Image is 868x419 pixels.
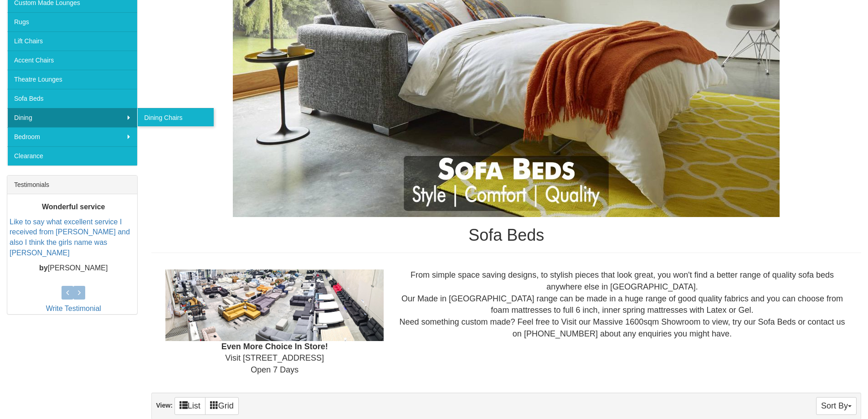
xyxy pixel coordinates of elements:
a: Sofa Beds [7,89,137,108]
div: From simple space saving designs, to stylish pieces that look great, you won't find a better rang... [390,269,854,340]
img: Showroom [165,269,384,341]
a: Write Testimonial [46,305,101,312]
h1: Sofa Beds [151,226,861,244]
b: Wonderful service [42,203,105,211]
a: Accent Chairs [7,51,137,70]
b: Even More Choice In Store! [221,342,328,351]
a: Theatre Lounges [7,70,137,89]
a: Bedroom [7,127,137,146]
a: Dining [7,108,137,127]
a: Like to say what excellent service I received from [PERSON_NAME] and also I think the girls name ... [10,218,130,257]
a: Clearance [7,146,137,166]
button: Sort By [816,397,857,415]
a: Rugs [7,12,137,31]
p: [PERSON_NAME] [10,263,137,274]
strong: View: [156,402,172,409]
b: by [39,264,48,272]
div: Visit [STREET_ADDRESS] Open 7 Days [159,269,390,376]
a: Grid [205,397,239,415]
div: Testimonials [7,176,137,194]
a: Lift Chairs [7,31,137,51]
a: List [175,397,205,415]
a: Dining Chairs [137,108,214,127]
